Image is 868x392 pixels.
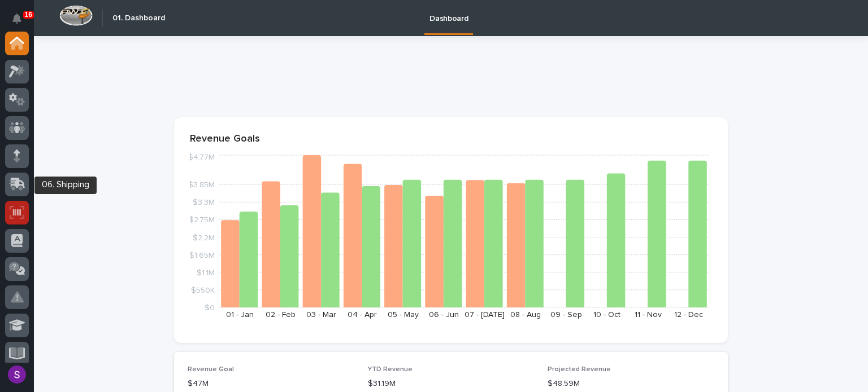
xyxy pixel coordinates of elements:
p: $48.59M [548,378,714,390]
span: Projected Revenue [548,366,611,373]
text: 11 - Nov [635,311,662,319]
img: Workspace Logo [59,5,93,26]
p: Revenue Goals [190,133,712,146]
tspan: $3.3M [193,199,215,206]
text: 09 - Sep [550,311,582,319]
text: 06 - Jun [429,311,459,319]
span: YTD Revenue [368,366,413,373]
div: Notifications16 [14,14,29,32]
p: $47M [188,378,354,390]
tspan: $3.85M [188,181,215,189]
tspan: $1.1M [197,268,215,276]
h2: 01. Dashboard [112,14,165,23]
tspan: $2.75M [189,216,215,224]
p: $31.19M [368,378,535,390]
text: 12 - Dec [674,311,703,319]
text: 10 - Oct [593,311,620,319]
tspan: $4.77M [188,153,215,161]
text: 04 - Apr [348,311,377,319]
text: 03 - Mar [306,311,336,319]
span: Revenue Goal [188,366,234,373]
tspan: $550K [191,286,215,294]
tspan: $2.2M [193,234,215,241]
tspan: $0 [205,304,215,312]
button: Notifications [5,7,29,30]
text: 02 - Feb [266,311,296,319]
text: 01 - Jan [226,311,254,319]
tspan: $1.65M [189,251,215,259]
text: 07 - [DATE] [465,311,505,319]
button: users-avatar [5,363,29,386]
text: 05 - May [388,311,419,319]
text: 08 - Aug [510,311,541,319]
p: 16 [25,11,32,19]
